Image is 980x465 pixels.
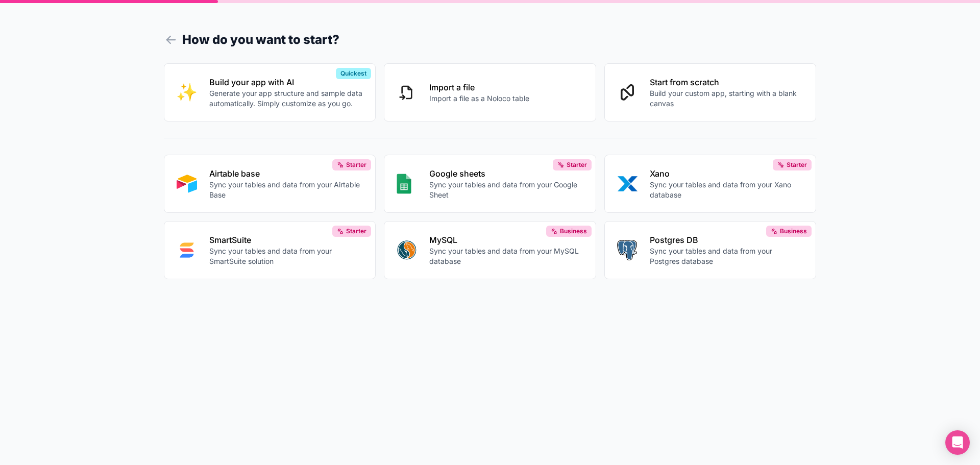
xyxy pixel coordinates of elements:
button: Import a fileImport a file as a Noloco table [384,63,596,121]
p: Sync your tables and data from your Postgres database [650,246,804,266]
button: SMART_SUITESmartSuiteSync your tables and data from your SmartSuite solutionStarter [164,221,376,279]
button: GOOGLE_SHEETSGoogle sheetsSync your tables and data from your Google SheetStarter [384,155,596,213]
p: Sync your tables and data from your Airtable Base [209,180,363,200]
img: MYSQL [397,240,417,260]
p: Generate your app structure and sample data automatically. Simply customize as you go. [209,88,363,109]
p: Sync your tables and data from your Xano database [650,180,804,200]
p: SmartSuite [209,234,363,246]
span: Starter [567,161,587,169]
p: Build your app with AI [209,76,363,88]
img: POSTGRES [617,240,637,260]
span: Starter [346,227,366,235]
p: Sync your tables and data from your Google Sheet [429,180,583,200]
button: POSTGRESPostgres DBSync your tables and data from your Postgres databaseBusiness [604,221,817,279]
span: Starter [346,161,366,169]
div: Open Intercom Messenger [945,430,970,455]
div: Quickest [336,68,371,79]
button: MYSQLMySQLSync your tables and data from your MySQL databaseBusiness [384,221,596,279]
p: Airtable base [209,167,363,180]
p: Postgres DB [650,234,804,246]
p: Build your custom app, starting with a blank canvas [650,88,804,109]
p: Sync your tables and data from your SmartSuite solution [209,246,363,266]
p: Xano [650,167,804,180]
p: Sync your tables and data from your MySQL database [429,246,583,266]
h1: How do you want to start? [164,31,817,49]
img: XANO [617,174,638,194]
p: Google sheets [429,167,583,180]
img: SMART_SUITE [177,240,197,260]
button: XANOXanoSync your tables and data from your Xano databaseStarter [604,155,817,213]
p: Import a file as a Noloco table [429,93,529,104]
p: Import a file [429,81,529,93]
button: INTERNAL_WITH_AIBuild your app with AIGenerate your app structure and sample data automatically. ... [164,63,376,121]
img: AIRTABLE [177,174,197,194]
button: Start from scratchBuild your custom app, starting with a blank canvas [604,63,817,121]
p: Start from scratch [650,76,804,88]
img: INTERNAL_WITH_AI [177,82,197,103]
span: Starter [787,161,807,169]
span: Business [560,227,587,235]
button: AIRTABLEAirtable baseSync your tables and data from your Airtable BaseStarter [164,155,376,213]
span: Business [780,227,807,235]
img: GOOGLE_SHEETS [397,174,411,194]
p: MySQL [429,234,583,246]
